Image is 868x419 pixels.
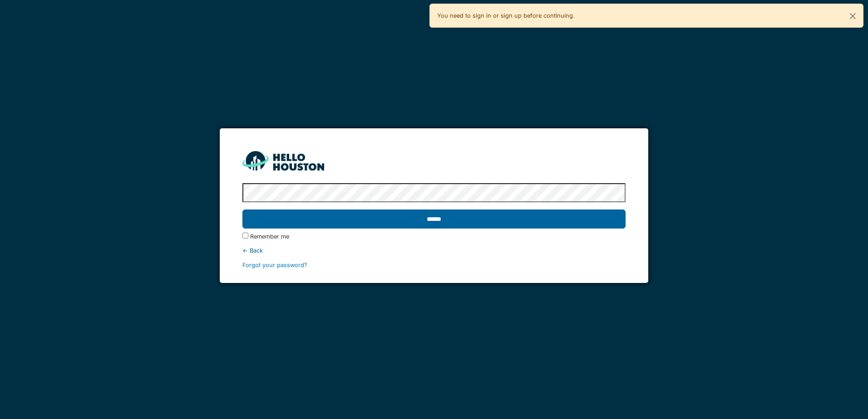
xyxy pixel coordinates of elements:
label: Remember me [250,232,289,241]
button: Close [843,4,863,28]
div: ← Back [242,246,625,255]
div: You need to sign in or sign up before continuing. [429,4,863,28]
a: Forgot your password? [242,262,307,268]
img: HH_line-BYnF2_Hg.png [242,151,324,171]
